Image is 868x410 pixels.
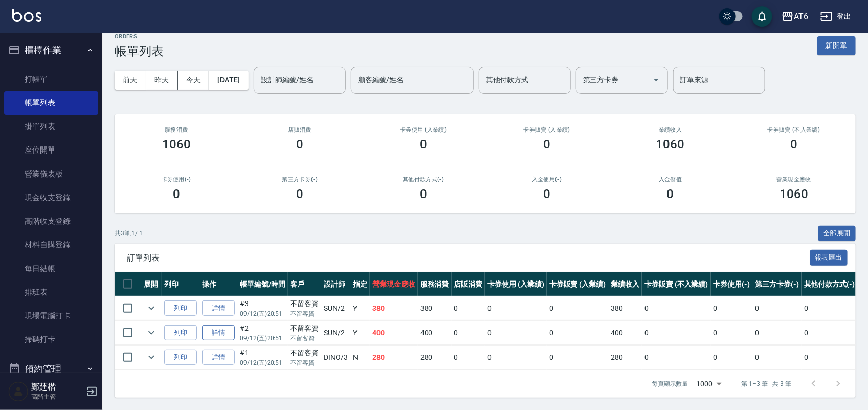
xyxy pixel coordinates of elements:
[202,350,235,365] a: 詳情
[240,309,285,318] p: 09/12 (五) 20:51
[4,162,98,186] a: 營業儀表板
[642,346,710,370] td: 0
[321,346,350,370] td: DINO /3
[418,296,452,320] td: 380
[752,346,802,370] td: 0
[251,176,350,183] h2: 第三方卡券(-)
[711,346,753,370] td: 0
[547,346,609,370] td: 0
[141,272,162,296] th: 展開
[4,115,98,138] a: 掛單列表
[4,257,98,280] a: 每日結帳
[350,346,370,370] td: N
[816,7,856,26] button: 登出
[162,137,191,152] h3: 1060
[296,137,303,152] h3: 0
[291,358,319,368] p: 不留客資
[547,321,609,345] td: 0
[8,381,29,402] img: Person
[777,6,812,27] button: AT6
[543,137,550,152] h3: 0
[162,272,199,296] th: 列印
[745,176,844,183] h2: 營業現金應收
[31,382,83,392] h5: 鄭莛楷
[209,71,248,90] button: [DATE]
[711,321,753,345] td: 0
[608,346,642,370] td: 280
[31,392,83,401] p: 高階主管
[418,321,452,345] td: 400
[164,325,197,341] button: 列印
[810,252,848,262] a: 報表匯出
[420,137,427,152] h3: 0
[745,126,844,133] h2: 卡券販賣 (不入業績)
[115,71,146,90] button: 前天
[642,321,710,345] td: 0
[237,272,288,296] th: 帳單編號/時間
[4,37,98,63] button: 櫃檯作業
[146,71,178,90] button: 昨天
[802,321,858,345] td: 0
[4,138,98,162] a: 座位開單
[485,321,547,345] td: 0
[711,272,753,296] th: 卡券使用(-)
[288,272,322,296] th: 客戶
[802,346,858,370] td: 0
[4,233,98,256] a: 材料自購登錄
[237,296,288,320] td: #3
[199,272,237,296] th: 操作
[498,176,597,183] h2: 入金使用(-)
[370,346,418,370] td: 280
[144,325,159,340] button: expand row
[4,304,98,328] a: 現場電腦打卡
[621,176,720,183] h2: 入金儲值
[608,321,642,345] td: 400
[452,296,485,320] td: 0
[418,272,452,296] th: 服務消費
[621,126,720,133] h2: 業績收入
[350,321,370,345] td: Y
[4,356,98,382] button: 預約管理
[794,10,808,23] div: AT6
[752,296,802,320] td: 0
[418,346,452,370] td: 280
[202,300,235,316] a: 詳情
[127,176,226,183] h2: 卡券使用(-)
[752,321,802,345] td: 0
[370,296,418,320] td: 380
[648,72,664,88] button: Open
[127,253,810,263] span: 訂單列表
[752,272,802,296] th: 第三方卡券(-)
[752,6,772,27] button: save
[608,272,642,296] th: 業績收入
[547,296,609,320] td: 0
[485,296,547,320] td: 0
[202,325,235,341] a: 詳情
[4,68,98,91] a: 打帳單
[240,358,285,368] p: 09/12 (五) 20:51
[652,379,688,389] p: 每頁顯示數量
[12,9,41,22] img: Logo
[291,309,319,318] p: 不留客資
[374,176,473,183] h2: 其他付款方式(-)
[547,272,609,296] th: 卡券販賣 (入業績)
[485,346,547,370] td: 0
[164,300,197,316] button: 列印
[291,323,319,334] div: 不留客資
[693,370,725,398] div: 1000
[742,379,791,389] p: 第 1–3 筆 共 3 筆
[4,91,98,115] a: 帳單列表
[291,298,319,309] div: 不留客資
[237,321,288,345] td: #2
[251,126,350,133] h2: 店販消費
[4,209,98,233] a: 高階收支登錄
[642,296,710,320] td: 0
[115,33,164,40] h2: ORDERS
[296,187,303,201] h3: 0
[818,226,856,242] button: 全部展開
[420,187,427,201] h3: 0
[4,328,98,351] a: 掃碼打卡
[608,296,642,320] td: 380
[817,36,856,55] button: 新開單
[321,272,350,296] th: 設計師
